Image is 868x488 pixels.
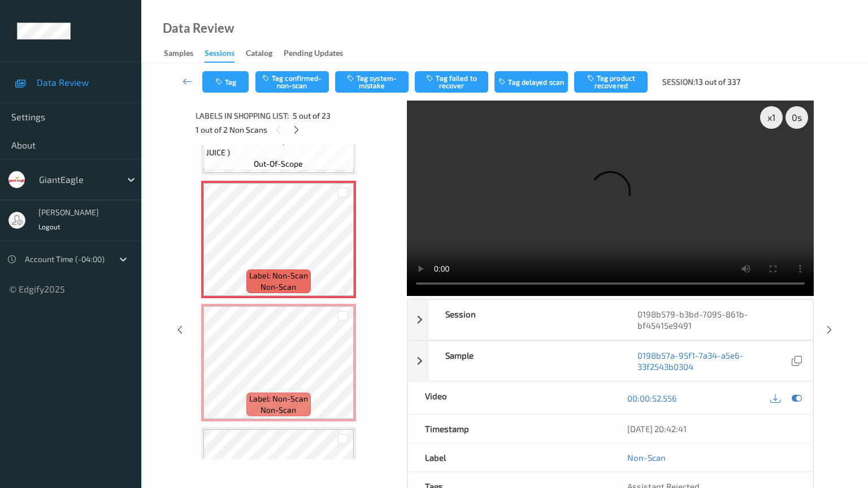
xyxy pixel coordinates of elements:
div: Session [428,300,620,339]
a: Pending Updates [284,46,354,62]
div: 0198b579-b3bd-7095-861b-bf45415e9491 [620,300,813,339]
div: Label [408,443,610,472]
div: Session0198b579-b3bd-7095-861b-bf45415e9491 [407,299,813,340]
div: [DATE] 20:42:41 [627,423,796,434]
button: Tag confirmed-non-scan [255,71,329,93]
a: Catalog [246,46,284,62]
span: Label: Non-Scan [249,393,308,404]
span: Session: [662,76,695,88]
div: 1 out of 2 Non Scans [196,123,399,137]
a: 0198b57a-95f1-7a34-a5e6-33f2543b0304 [637,350,789,372]
div: Timestamp [408,415,610,443]
span: 13 out of 337 [695,76,740,88]
a: Samples [164,46,205,62]
span: out-of-scope [254,158,303,169]
span: Label: Non-Scan [249,270,308,281]
span: Label: 04850020572 (TPP ORANGE JUICE ) [206,136,351,158]
span: non-scan [261,281,296,293]
div: Sample [428,341,620,381]
span: Labels in shopping list: [196,110,289,121]
a: Sessions [205,46,246,63]
button: Tag system-mistake [335,71,409,93]
div: Sessions [205,47,235,63]
div: Catalog [246,47,272,62]
button: Tag [202,71,249,93]
div: x 1 [760,106,783,129]
span: non-scan [261,404,296,416]
div: 0 s [785,106,808,129]
a: 00:00:52.556 [627,393,677,404]
a: Non-Scan [627,452,666,463]
div: Video [408,382,610,414]
div: Data Review [163,23,234,34]
div: Samples [164,47,193,62]
button: Tag delayed scan [494,71,568,93]
button: Tag product recovered [574,71,648,93]
span: 5 out of 23 [293,110,331,121]
button: Tag failed to recover [415,71,488,93]
div: Sample0198b57a-95f1-7a34-a5e6-33f2543b0304 [407,341,813,381]
div: Pending Updates [284,47,343,62]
